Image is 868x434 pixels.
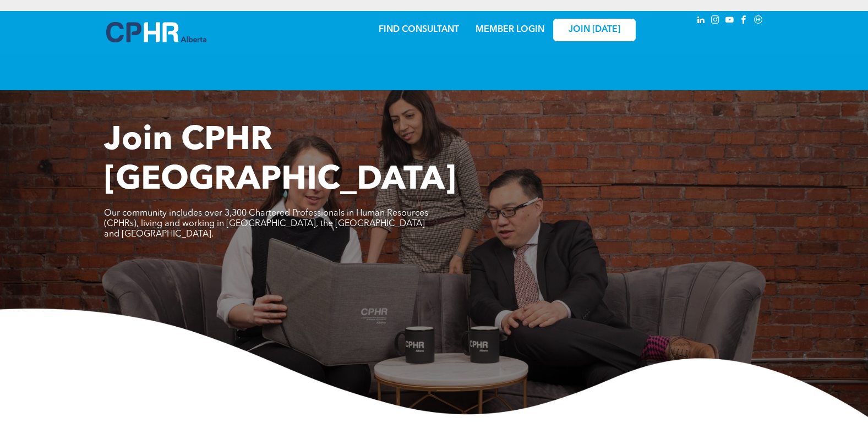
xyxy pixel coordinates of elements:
a: JOIN [DATE] [553,19,636,41]
a: facebook [738,14,750,29]
a: FIND CONSULTANT [379,25,459,34]
span: Join CPHR [GEOGRAPHIC_DATA] [104,124,456,197]
a: Social network [752,14,765,29]
span: Our community includes over 3,300 Chartered Professionals in Human Resources (CPHRs), living and ... [104,209,428,239]
a: linkedin [695,14,707,29]
span: JOIN [DATE] [569,25,620,35]
a: instagram [709,14,722,29]
a: MEMBER LOGIN [476,25,544,34]
a: youtube [724,14,736,29]
img: A blue and white logo for cp alberta [106,22,206,42]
